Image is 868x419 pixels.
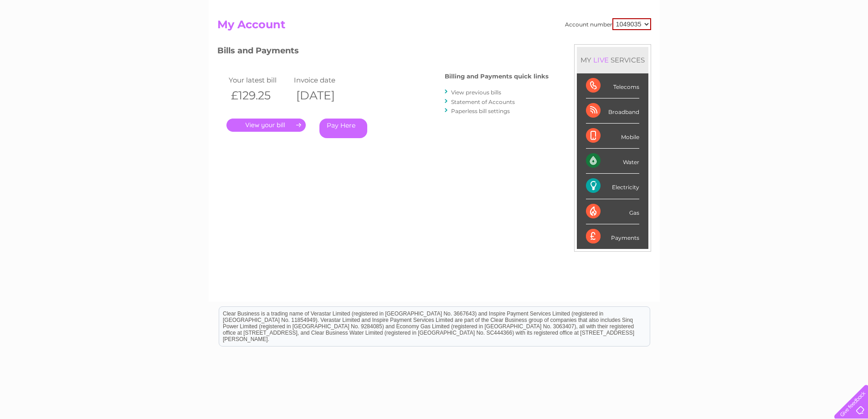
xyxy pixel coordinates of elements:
a: Telecoms [756,39,783,46]
h4: Billing and Payments quick links [445,73,549,80]
div: Account number [565,18,651,30]
a: Pay Here [319,119,367,138]
a: Water [708,39,725,46]
a: 0333 014 3131 [696,5,759,16]
div: MY SERVICES [577,47,648,73]
img: logo.png [31,24,77,52]
a: View previous bills [451,89,501,96]
a: Paperless bill settings [451,108,510,114]
th: [DATE] [292,86,357,105]
div: Payments [586,224,639,249]
h3: Bills and Payments [217,44,549,60]
div: Clear Business is a trading name of Verastar Limited (registered in [GEOGRAPHIC_DATA] No. 3667643... [219,5,650,44]
td: Invoice date [292,74,357,86]
th: £129.25 [226,86,292,105]
div: Broadband [586,98,639,124]
a: . [226,119,306,132]
a: Energy [730,39,750,46]
div: Mobile [586,124,639,149]
td: Your latest bill [226,74,292,86]
a: Contact [807,39,830,46]
div: Gas [586,199,639,224]
div: Telecoms [586,73,639,98]
div: Water [586,149,639,174]
h2: My Account [217,18,651,36]
div: LIVE [591,56,611,64]
a: Log out [838,39,859,46]
a: Blog [789,39,802,46]
a: Statement of Accounts [451,98,515,105]
div: Electricity [586,174,639,199]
